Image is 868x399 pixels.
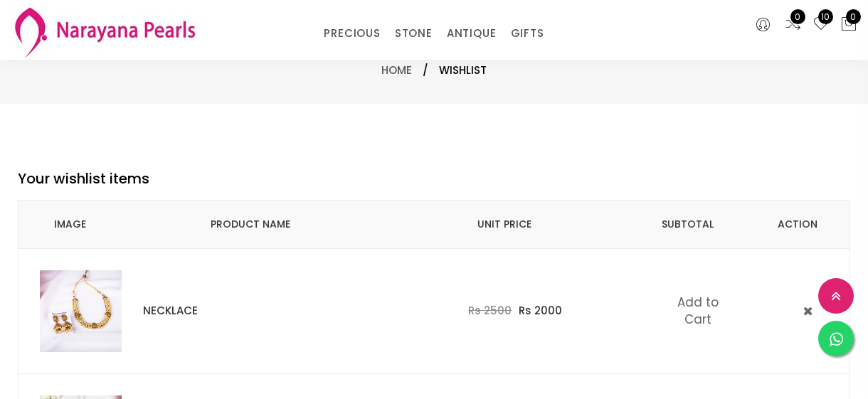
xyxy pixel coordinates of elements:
a: ANTIQUE [447,23,497,44]
span: Wishlist [439,62,487,79]
a: GIFTS [511,23,544,44]
a: NECKLACE [143,303,198,318]
a: 10 [813,16,830,34]
a: 0 [785,16,802,34]
th: Unit Price [380,201,630,249]
a: STONE [395,23,433,44]
span: 0 [846,9,861,24]
th: Product Name [122,201,380,249]
th: action [746,201,850,249]
span: 10 [818,9,833,24]
span: Rs 2500 [468,303,512,318]
button: 0 [840,16,857,34]
span: Rs 2000 [519,303,562,318]
th: Subtotal [630,201,746,249]
th: Image [18,201,122,249]
a: Home [381,63,412,78]
h3: Your wishlist items [18,168,850,189]
a: PRECIOUS [324,23,380,44]
span: 0 [790,9,805,24]
button: Add to Cart [660,293,736,329]
span: / [423,62,428,79]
